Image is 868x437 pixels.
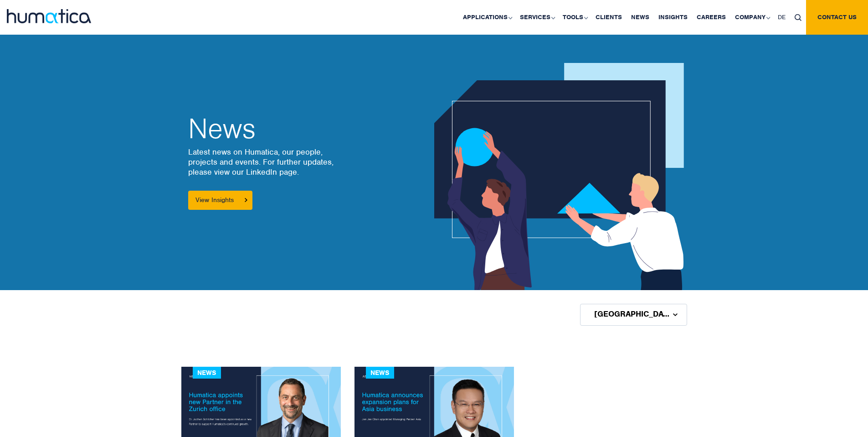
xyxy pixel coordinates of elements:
p: Latest news on Humatica, our people, projects and events. For further updates, please view our Li... [188,147,382,177]
h2: News [188,115,382,142]
img: news_ban1 [434,63,692,290]
img: d_arroww [673,313,677,316]
img: search_icon [795,14,801,21]
span: [GEOGRAPHIC_DATA] [594,310,672,317]
img: arrowicon [245,198,247,202]
span: DE [778,13,786,21]
a: View Insights [188,191,252,210]
div: News [366,367,394,379]
img: logo [7,9,91,23]
div: News [193,367,221,379]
